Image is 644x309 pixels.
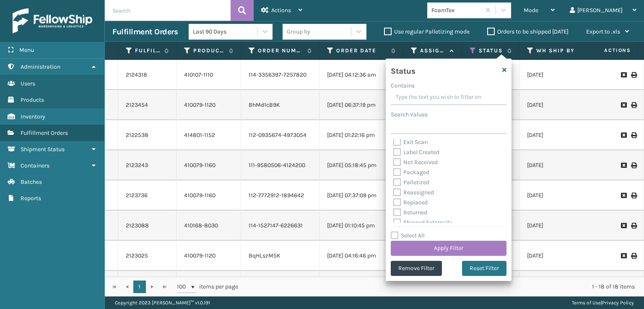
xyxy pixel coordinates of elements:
[391,110,428,119] label: Search Values
[133,281,146,293] a: 1
[519,60,603,90] td: [DATE]
[177,281,238,293] span: items per page
[393,149,439,156] label: Label Created
[319,60,403,90] td: [DATE] 04:12:36 am
[391,261,442,276] button: Remove Filter
[126,191,148,200] a: 2123736
[391,81,415,90] label: Contains
[621,162,626,168] i: Request to Be Cancelled
[536,47,587,54] label: WH Ship By Date
[21,146,65,153] span: Shipment Status
[241,90,319,120] td: BhMd1cB9K
[112,27,178,37] h3: Fulfillment Orders
[21,195,41,202] span: Reports
[21,113,45,120] span: Inventory
[241,241,319,271] td: BqHLszM5K
[319,241,403,271] td: [DATE] 04:16:46 pm
[126,101,148,109] a: 2123454
[258,47,303,54] label: Order Number
[621,132,626,138] i: Request to Be Cancelled
[586,28,620,35] span: Export to .xls
[241,60,319,90] td: 114-3356397-7257820
[287,27,310,36] div: Group by
[621,72,626,78] i: Request to Be Cancelled
[631,72,636,78] i: Print Label
[572,300,601,306] a: Terms of Use
[21,162,49,169] span: Containers
[393,199,428,206] label: Replaced
[479,47,503,54] label: Status
[519,211,603,241] td: [DATE]
[462,261,506,276] button: Reset Filter
[631,162,636,168] i: Print Label
[621,223,626,229] i: Request to Be Cancelled
[631,253,636,259] i: Print Label
[578,44,636,57] span: Actions
[184,222,218,229] a: 410168-8030
[250,283,635,291] div: 1 - 18 of 18 items
[631,193,636,198] i: Print Label
[391,241,506,256] button: Apply Filter
[524,7,538,14] span: Mode
[319,150,403,180] td: [DATE] 05:18:45 pm
[241,271,319,301] td: 111-8942846-0723459
[391,90,506,105] input: Type the text you wish to filter on
[271,7,291,14] span: Actions
[393,159,438,166] label: Not Received
[241,211,319,241] td: 114-1527147-6226631
[21,129,68,136] span: Fulfillment Orders
[126,221,149,230] a: 2123088
[393,169,429,176] label: Packaged
[193,27,258,36] div: Last 90 Days
[319,90,403,120] td: [DATE] 06:37:19 pm
[21,63,60,70] span: Administration
[177,283,190,291] span: 100
[319,271,403,301] td: [DATE] 03:24:33 am
[384,28,470,35] label: Use regular Palletizing mode
[241,150,319,180] td: 111-9580506-4124200
[487,28,569,35] label: Orders to be shipped [DATE]
[420,47,446,54] label: Assigned Carrier Service
[519,120,603,150] td: [DATE]
[21,80,35,87] span: Users
[19,46,34,54] span: Menu
[319,180,403,211] td: [DATE] 07:37:09 pm
[393,139,428,146] label: Exit Scan
[572,296,634,309] div: |
[319,211,403,241] td: [DATE] 01:10:45 pm
[621,102,626,108] i: Request to Be Cancelled
[241,120,319,150] td: 112-0935674-4973054
[184,101,216,108] a: 410079-1120
[184,252,216,259] a: 410079-1120
[391,64,415,76] h4: Status
[13,8,92,33] img: logo
[184,162,216,169] a: 410079-1160
[336,47,387,54] label: Order Date
[393,219,452,226] label: Shipped Externally
[241,180,319,211] td: 112-7772912-1894642
[621,253,626,259] i: Request to Be Cancelled
[115,296,210,309] p: Copyright 2023 [PERSON_NAME]™ v 1.0.191
[519,150,603,180] td: [DATE]
[631,223,636,229] i: Print Label
[21,178,42,185] span: Batches
[621,193,626,198] i: Request to Be Cancelled
[126,252,148,260] a: 2123025
[21,96,44,103] span: Products
[519,180,603,211] td: [DATE]
[631,132,636,138] i: Print Label
[393,179,429,186] label: Palletized
[126,71,147,79] a: 2124318
[135,47,160,54] label: Fulfillment Order Id
[393,209,427,216] label: Returned
[126,131,148,139] a: 2122538
[391,232,425,239] label: Select All
[193,47,225,54] label: Product SKU
[519,271,603,301] td: [DATE]
[431,6,481,15] div: FoamTex
[184,131,215,139] a: 414801-1152
[126,161,148,170] a: 2123243
[393,189,434,196] label: Reassigned
[631,102,636,108] i: Print Label
[319,120,403,150] td: [DATE] 01:22:16 pm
